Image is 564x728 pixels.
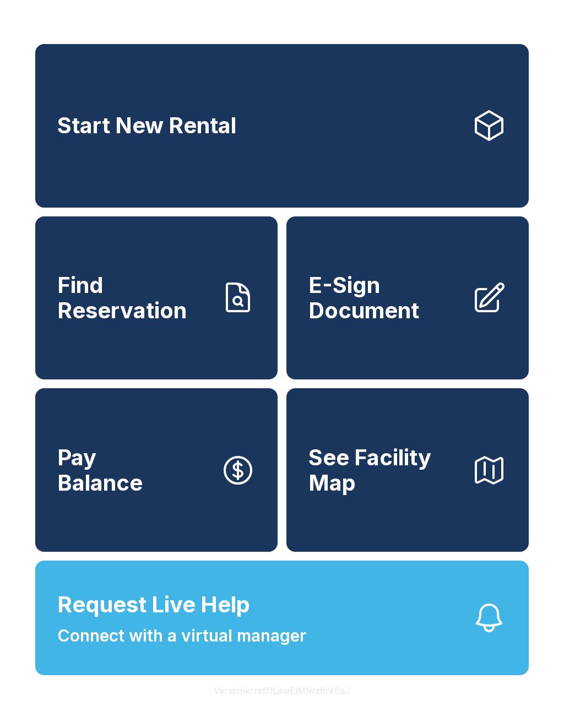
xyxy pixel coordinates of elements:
[35,561,529,675] button: Request Live HelpConnect with a virtual manager
[308,445,463,495] span: See Facility Map
[57,623,306,648] span: Connect with a virtual manager
[308,273,463,323] span: E-Sign Document
[286,388,529,552] button: See Facility Map
[35,388,278,552] button: PayBalance
[57,588,250,621] span: Request Live Help
[57,273,211,323] span: Find Reservation
[286,216,529,380] a: E-Sign Document
[57,113,236,138] span: Start New Rental
[57,445,143,495] span: Pay Balance
[35,44,529,208] a: Start New Rental
[205,675,359,706] button: VersionkrrefDLawElMlwz8nfSsJ
[35,216,278,380] a: Find Reservation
